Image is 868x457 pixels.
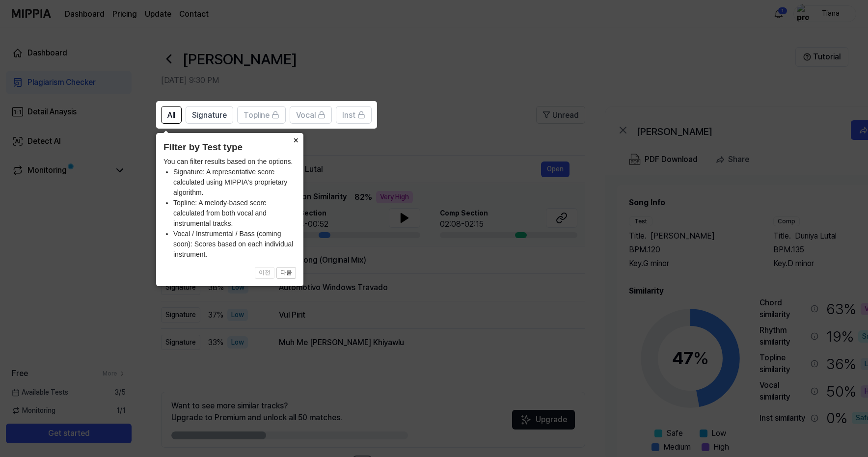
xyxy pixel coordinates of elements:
span: Signature [192,109,227,121]
span: All [167,109,175,121]
button: Vocal [290,106,332,124]
li: Vocal / Instrumental / Bass (coming soon): Scores based on each individual instrument. [173,229,296,260]
button: Inst [336,106,372,124]
button: Signature [186,106,233,124]
li: Topline: A melody-based score calculated from both vocal and instrumental tracks. [173,198,296,229]
span: Vocal [296,109,316,121]
span: Inst [342,109,355,121]
button: Close [288,133,303,147]
button: All [161,106,182,124]
header: Filter by Test type [163,140,296,155]
li: Signature: A representative score calculated using MIPPIA's proprietary algorithm. [173,167,296,198]
div: You can filter results based on the options. [163,157,296,260]
span: Topline [244,109,270,121]
button: Topline [237,106,286,124]
button: 다음 [276,267,296,279]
